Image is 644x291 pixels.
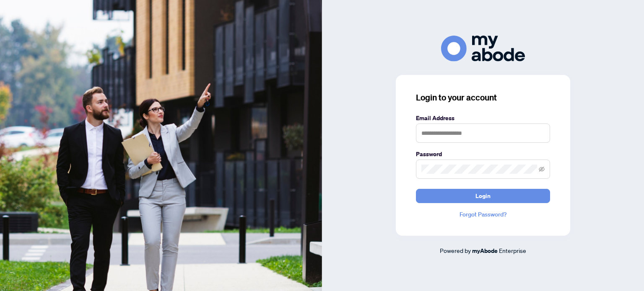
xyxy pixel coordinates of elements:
[475,189,491,203] span: Login
[472,246,498,255] a: myAbode
[416,210,550,219] a: Forgot Password?
[539,166,545,172] span: eye-invisible
[416,92,550,103] h3: Login to your account
[499,247,526,254] span: Enterprise
[440,247,471,254] span: Powered by
[416,113,550,123] label: Email Address
[416,189,550,203] button: Login
[416,149,550,159] label: Password
[441,36,525,61] img: ma-logo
